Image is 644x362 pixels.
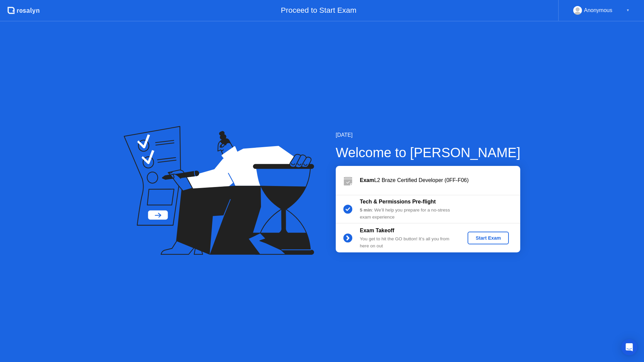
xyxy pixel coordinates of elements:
div: [DATE] [336,131,521,139]
div: ▼ [626,6,630,15]
div: You get to hit the GO button! It’s all you from here on out [360,236,457,249]
div: : We’ll help you prepare for a no-stress exam experience [360,207,457,221]
div: Welcome to [PERSON_NAME] [336,142,521,163]
b: Exam Takeoff [360,228,394,233]
div: Start Exam [470,235,506,241]
div: Anonymous [584,6,612,15]
button: Start Exam [468,232,509,244]
b: 5 min [360,207,372,213]
b: Exam [360,177,374,183]
div: Open Intercom Messenger [621,339,637,355]
div: L2 Braze Certified Developer (0FF-F06) [360,176,520,184]
b: Tech & Permissions Pre-flight [360,199,436,204]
